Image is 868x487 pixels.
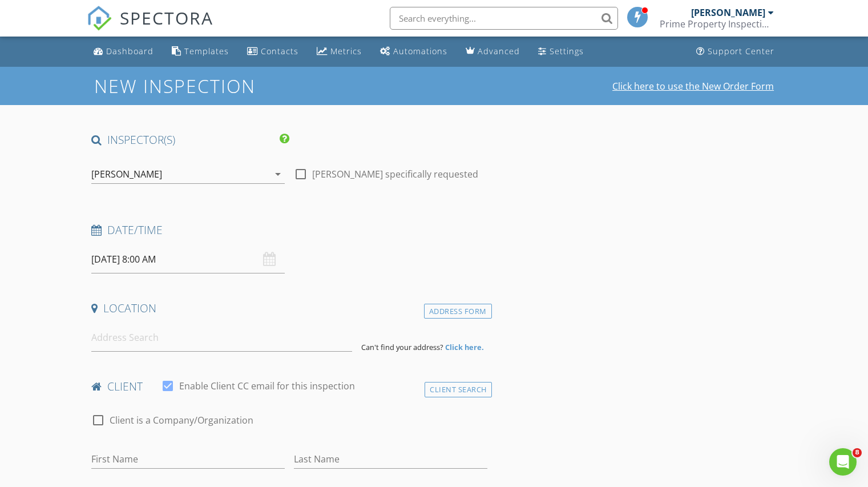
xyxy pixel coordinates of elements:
[261,46,298,57] div: Contacts
[692,41,779,62] a: Support Center
[106,46,154,57] div: Dashboard
[167,41,233,62] a: Templates
[110,414,253,426] label: Client is a Company/Organization
[660,18,774,30] div: Prime Property Inspections
[612,82,774,91] a: Click here to use the New Order Form
[91,169,162,179] div: [PERSON_NAME]
[120,6,213,30] span: SPECTORA
[87,6,112,31] img: The Best Home Inspection Software - Spectora
[312,41,366,62] a: Metrics
[461,41,524,62] a: Advanced
[376,41,452,62] a: Automations (Basic)
[445,342,484,352] strong: Click here.
[91,132,289,147] h4: INSPECTOR(S)
[91,324,352,352] input: Address Search
[91,245,285,273] input: Select date
[330,46,362,57] div: Metrics
[425,382,492,397] div: Client Search
[550,46,584,57] div: Settings
[91,223,487,238] h4: Date/Time
[91,301,487,316] h4: Location
[853,448,862,457] span: 8
[243,41,303,62] a: Contacts
[87,15,213,39] a: SPECTORA
[708,46,774,57] div: Support Center
[534,41,588,62] a: Settings
[312,168,478,180] label: [PERSON_NAME] specifically requested
[424,304,492,319] div: Address Form
[393,46,447,57] div: Automations
[271,167,285,181] i: arrow_drop_down
[91,379,487,394] h4: client
[691,7,765,18] div: [PERSON_NAME]
[478,46,520,57] div: Advanced
[361,342,443,352] span: Can't find your address?
[179,380,355,392] label: Enable Client CC email for this inspection
[390,7,618,30] input: Search everything...
[89,41,158,62] a: Dashboard
[829,448,857,476] iframe: Intercom live chat
[94,76,347,96] h1: New Inspection
[184,46,229,57] div: Templates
